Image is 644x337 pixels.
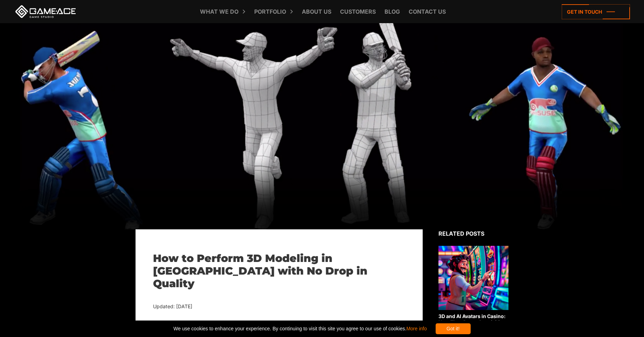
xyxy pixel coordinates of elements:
[438,229,508,238] div: Related posts
[153,302,405,311] div: Updated: [DATE]
[438,246,508,337] a: 3D and AI Avatars in Casino: How They Boost Acquisition, Retention, and Time-on-Device
[406,326,427,331] a: More info
[438,246,508,310] img: Related
[562,4,630,19] a: Get in touch
[173,323,427,334] span: We use cookies to enhance your experience. By continuing to visit this site you agree to our use ...
[153,252,405,290] h1: How to Perform 3D Modeling in [GEOGRAPHIC_DATA] with No Drop in Quality
[436,323,471,334] div: Got it!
